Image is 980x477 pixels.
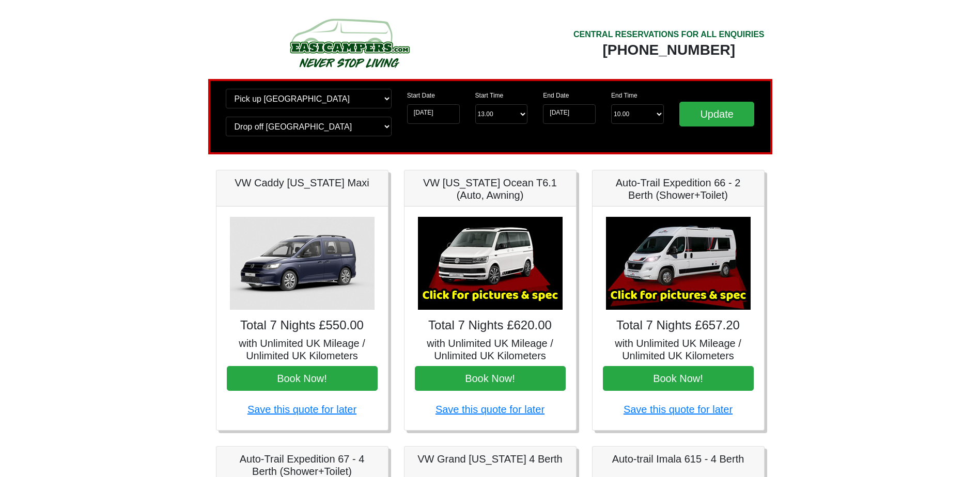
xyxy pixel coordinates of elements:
[230,217,375,310] img: VW Caddy California Maxi
[603,318,754,333] h4: Total 7 Nights £657.20
[475,91,504,100] label: Start Time
[543,91,569,100] label: End Date
[543,104,596,124] input: Return Date
[407,104,460,124] input: Start Date
[251,14,447,71] img: campers-checkout-logo.png
[415,453,566,465] h5: VW Grand [US_STATE] 4 Berth
[573,28,765,41] div: CENTRAL RESERVATIONS FOR ALL ENQUIRIES
[227,318,378,333] h4: Total 7 Nights £550.00
[227,337,378,362] h5: with Unlimited UK Mileage / Unlimited UK Kilometers
[415,177,566,201] h5: VW [US_STATE] Ocean T6.1 (Auto, Awning)
[603,366,754,391] button: Book Now!
[603,453,754,465] h5: Auto-trail Imala 615 - 4 Berth
[606,217,751,310] img: Auto-Trail Expedition 66 - 2 Berth (Shower+Toilet)
[418,217,563,310] img: VW California Ocean T6.1 (Auto, Awning)
[624,404,733,415] a: Save this quote for later
[227,366,378,391] button: Book Now!
[415,366,566,391] button: Book Now!
[227,177,378,189] h5: VW Caddy [US_STATE] Maxi
[611,91,637,100] label: End Time
[603,337,754,362] h5: with Unlimited UK Mileage / Unlimited UK Kilometers
[407,91,435,100] label: Start Date
[247,404,356,415] a: Save this quote for later
[415,318,566,333] h4: Total 7 Nights £620.00
[435,404,545,415] a: Save this quote for later
[415,337,566,362] h5: with Unlimited UK Mileage / Unlimited UK Kilometers
[603,177,754,201] h5: Auto-Trail Expedition 66 - 2 Berth (Shower+Toilet)
[573,41,765,59] div: [PHONE_NUMBER]
[679,102,755,126] input: Update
